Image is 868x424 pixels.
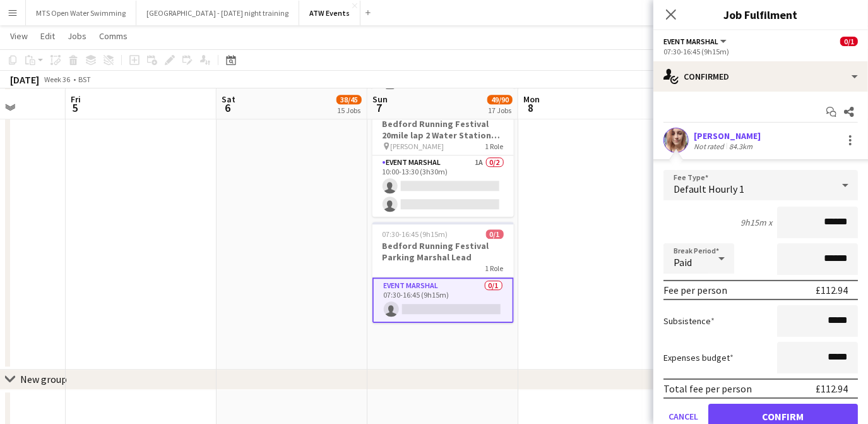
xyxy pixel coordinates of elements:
h3: Bedford Running Festival Parking Marshal Lead [372,240,514,263]
button: MTS Open Water Swimming [26,1,136,25]
button: ATW Events [299,1,360,25]
span: Default Hourly 1 [674,183,744,195]
a: Comms [94,28,133,44]
div: Not rated [694,142,727,151]
span: 6 [220,100,235,115]
span: 8 [521,100,540,115]
div: [DATE] [10,73,39,86]
span: Mon [523,94,540,105]
div: 84.3km [727,142,755,151]
label: Expenses budget [663,352,734,363]
a: Edit [35,28,60,44]
div: Fee per person [663,284,727,296]
span: Comms [99,30,128,42]
div: 15 Jobs [337,106,361,115]
span: Week 36 [42,75,73,84]
span: 1 Role [485,263,504,273]
span: Sun [372,94,388,105]
div: [PERSON_NAME] [694,130,761,142]
app-job-card: 10:00-13:30 (3h30m)0/2Bedford Running Festival 20mile lap 2 Water Station marshal - £20 ATW credi... [372,100,514,217]
span: Sat [222,94,235,105]
label: Subsistence [663,315,715,327]
a: Jobs [62,28,92,44]
span: 5 [69,100,81,115]
div: £112.94 [816,284,848,296]
span: 1 Role [485,142,504,151]
span: Edit [40,30,55,42]
div: New group [20,373,67,385]
span: Fri [71,94,81,105]
button: [GEOGRAPHIC_DATA] - [DATE] night training [136,1,299,25]
div: 9h15m x [740,217,772,228]
span: 07:30-16:45 (9h15m) [383,229,448,239]
app-card-role: Event Marshal1A0/210:00-13:30 (3h30m) [372,155,514,217]
span: 7 [371,100,388,115]
div: BST [78,75,91,84]
app-card-role: Event Marshal0/107:30-16:45 (9h15m) [372,277,514,323]
div: 07:30-16:45 (9h15m) [663,47,858,56]
button: Event Marshal [663,37,728,46]
span: 0/1 [840,37,858,46]
span: 38/45 [336,95,362,104]
a: View [5,28,33,44]
span: 49/90 [487,95,513,104]
span: 0/1 [486,229,504,239]
h3: Bedford Running Festival 20mile lap 2 Water Station marshal - £20 ATW credits per hour [372,118,514,141]
span: Jobs [68,30,86,42]
span: [PERSON_NAME] [391,142,444,151]
span: Paid [674,256,692,269]
div: £112.94 [816,382,848,395]
span: View [10,30,28,42]
div: Total fee per person [663,382,752,395]
h3: Job Fulfilment [653,6,868,23]
app-job-card: 07:30-16:45 (9h15m)0/1Bedford Running Festival Parking Marshal Lead1 RoleEvent Marshal0/107:30-16... [372,222,514,323]
span: Event Marshal [663,37,718,46]
div: 17 Jobs [488,106,512,115]
div: Confirmed [653,61,868,92]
